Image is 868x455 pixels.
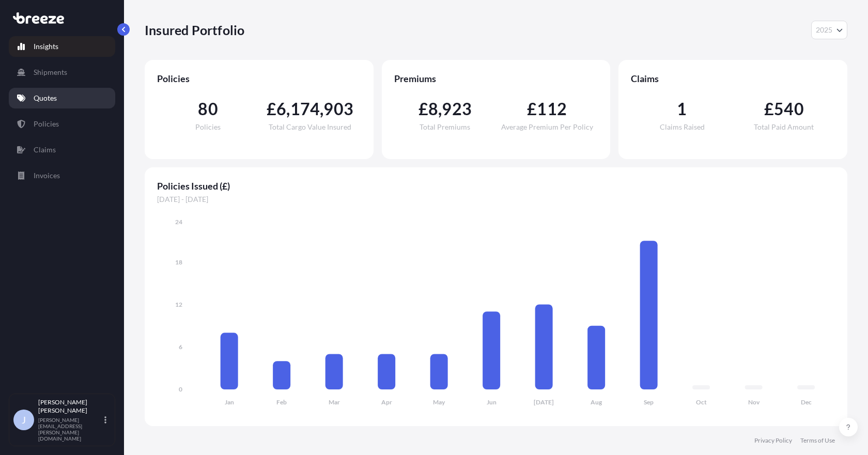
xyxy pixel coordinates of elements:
span: 174 [290,101,320,117]
span: 540 [774,101,804,117]
p: Insured Portfolio [145,22,244,38]
span: 80 [198,101,218,117]
tspan: 12 [175,301,182,308]
tspan: Jun [487,398,497,406]
span: , [286,101,290,117]
tspan: Nov [748,398,760,406]
tspan: Mar [329,398,340,406]
span: Policies [157,72,361,85]
span: Total Paid Amount [754,123,814,131]
span: 1 [677,101,687,117]
span: Total Premiums [420,123,470,131]
p: Policies [34,119,59,129]
tspan: Oct [696,398,707,406]
tspan: Sep [644,398,654,406]
tspan: May [433,398,445,406]
p: Quotes [34,93,57,103]
tspan: Dec [801,398,812,406]
span: [DATE] - [DATE] [157,194,835,205]
a: Quotes [9,88,115,108]
tspan: [DATE] [534,398,554,406]
a: Privacy Policy [754,436,792,445]
tspan: 0 [179,385,182,393]
span: Average Premium Per Policy [501,123,593,131]
span: J [22,415,26,425]
span: 112 [537,101,567,117]
span: Policies [195,123,221,131]
span: , [438,101,442,117]
tspan: 6 [179,343,182,351]
span: Claims [631,72,835,85]
tspan: Apr [381,398,392,406]
a: Invoices [9,165,115,186]
a: Shipments [9,62,115,83]
tspan: Aug [591,398,602,406]
span: £ [419,101,428,117]
a: Claims [9,139,115,160]
span: 6 [276,101,286,117]
button: Year Selector [811,21,847,39]
a: Insights [9,36,115,57]
span: 2025 [816,25,832,35]
span: 923 [442,101,472,117]
p: Claims [34,145,56,155]
span: Policies Issued (£) [157,180,835,192]
p: Invoices [34,170,60,181]
span: , [320,101,323,117]
p: Shipments [34,67,67,77]
span: Claims Raised [660,123,705,131]
tspan: 18 [175,258,182,266]
tspan: Feb [276,398,287,406]
span: £ [267,101,276,117]
span: £ [764,101,774,117]
span: 903 [323,101,353,117]
a: Terms of Use [800,436,835,445]
tspan: Jan [225,398,234,406]
span: 8 [428,101,438,117]
tspan: 24 [175,218,182,226]
span: £ [527,101,537,117]
span: Premiums [394,72,598,85]
p: [PERSON_NAME][EMAIL_ADDRESS][PERSON_NAME][DOMAIN_NAME] [38,417,102,442]
a: Policies [9,114,115,134]
p: Insights [34,41,58,52]
p: [PERSON_NAME] [PERSON_NAME] [38,398,102,415]
span: Total Cargo Value Insured [269,123,351,131]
